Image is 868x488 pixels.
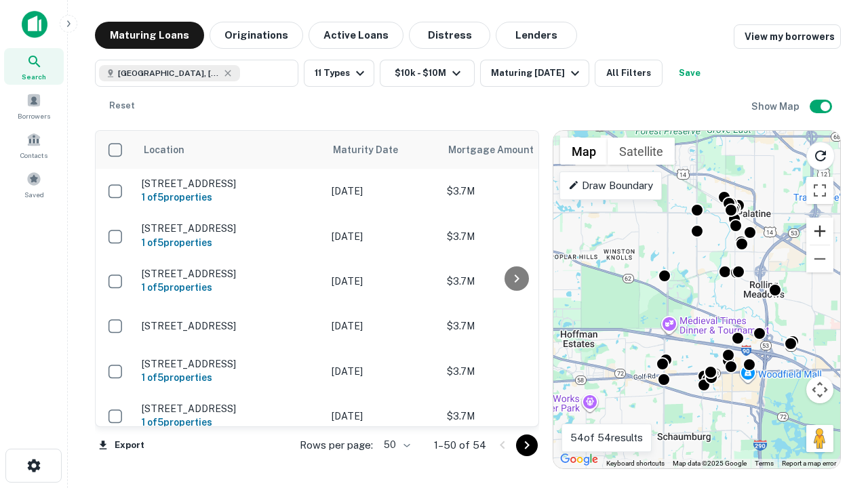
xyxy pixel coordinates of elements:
p: [STREET_ADDRESS] [142,268,318,280]
button: Active Loans [309,22,403,49]
a: Search [4,48,64,85]
img: capitalize-icon.png [22,11,47,38]
span: Borrowers [18,110,50,121]
h6: 1 of 5 properties [142,235,318,250]
p: [STREET_ADDRESS] [142,358,318,370]
button: Export [95,435,148,455]
button: Save your search to get updates of matches that match your search criteria. [668,60,711,87]
button: All Filters [595,60,663,87]
a: Terms (opens in new tab) [755,460,774,467]
button: Keyboard shortcuts [606,459,665,468]
div: 0 0 [553,131,840,468]
span: Search [22,71,46,82]
div: Maturing [DATE] [491,65,583,81]
th: Location [135,131,325,169]
p: [DATE] [332,229,433,244]
button: Show street map [560,138,608,165]
button: Reload search area [806,142,835,170]
iframe: Chat Widget [800,336,868,401]
p: [STREET_ADDRESS] [142,178,318,190]
h6: 1 of 5 properties [142,370,318,385]
p: [STREET_ADDRESS] [142,403,318,415]
span: Mortgage Amount [448,142,551,158]
button: Originations [210,22,303,49]
a: Contacts [4,127,64,163]
button: Maturing [DATE] [480,60,589,87]
h6: 1 of 5 properties [142,280,318,295]
button: Distress [409,22,490,49]
p: $3.7M [447,364,583,379]
p: $3.7M [447,319,583,333]
div: 50 [378,435,412,455]
button: Zoom in [806,218,833,245]
span: Map data ©2025 Google [673,460,747,467]
p: $3.7M [447,229,583,244]
p: Rows per page: [300,437,373,453]
a: Borrowers [4,87,64,124]
p: [STREET_ADDRESS] [142,320,318,332]
button: $10k - $10M [380,60,475,87]
p: $3.7M [447,274,583,289]
p: $3.7M [447,409,583,424]
p: 1–50 of 54 [434,437,486,453]
p: $3.7M [447,184,583,199]
h6: 1 of 5 properties [142,190,318,205]
a: Open this area in Google Maps (opens a new window) [557,451,601,468]
a: Saved [4,166,64,203]
img: Google [557,451,601,468]
button: Go to next page [516,434,538,456]
p: [DATE] [332,184,433,199]
span: [GEOGRAPHIC_DATA], [GEOGRAPHIC_DATA] [118,67,220,79]
button: Show satellite imagery [608,138,675,165]
p: [DATE] [332,319,433,333]
span: Location [143,142,184,158]
p: [DATE] [332,364,433,379]
p: [DATE] [332,274,433,289]
button: 11 Types [304,60,374,87]
h6: Show Map [751,99,802,114]
button: Reset [100,92,144,119]
span: Saved [24,189,44,200]
p: [DATE] [332,409,433,424]
span: Maturity Date [333,142,416,158]
span: Contacts [20,150,47,161]
p: Draw Boundary [568,178,653,194]
button: Toggle fullscreen view [806,177,833,204]
p: [STREET_ADDRESS] [142,222,318,235]
p: 54 of 54 results [570,430,643,446]
h6: 1 of 5 properties [142,415,318,430]
th: Mortgage Amount [440,131,589,169]
button: Lenders [496,22,577,49]
a: Report a map error [782,460,836,467]
th: Maturity Date [325,131,440,169]
a: View my borrowers [734,24,841,49]
button: Drag Pegman onto the map to open Street View [806,425,833,452]
button: Maturing Loans [95,22,204,49]
button: Zoom out [806,245,833,272]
